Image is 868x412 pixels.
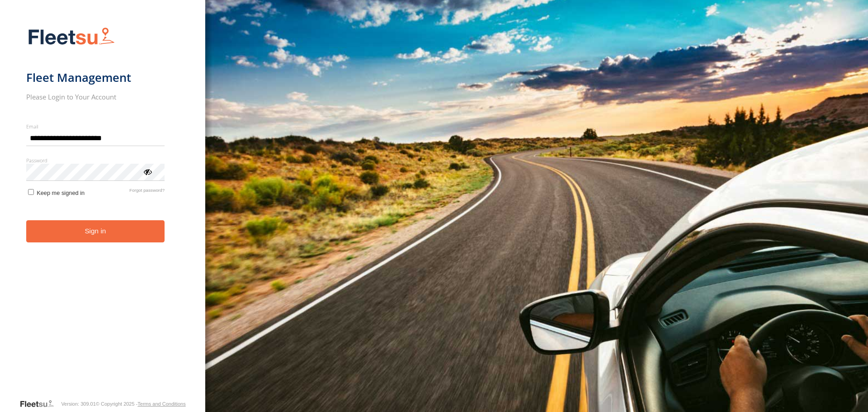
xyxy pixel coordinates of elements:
input: Keep me signed in [28,189,34,195]
h2: Please Login to Your Account [26,92,165,101]
div: © Copyright 2025 - [96,401,186,407]
button: Sign in [26,220,165,242]
a: Visit our Website [19,399,61,408]
a: Terms and Conditions [137,401,185,407]
h1: Fleet Management [26,70,165,85]
div: Version: 309.01 [61,401,95,407]
a: Forgot password? [129,188,165,196]
span: Keep me signed in [37,189,85,196]
img: Fleetsu [26,25,117,48]
form: main [26,22,179,398]
div: ViewPassword [143,167,152,176]
label: Email [26,123,165,130]
label: Password [26,157,165,164]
